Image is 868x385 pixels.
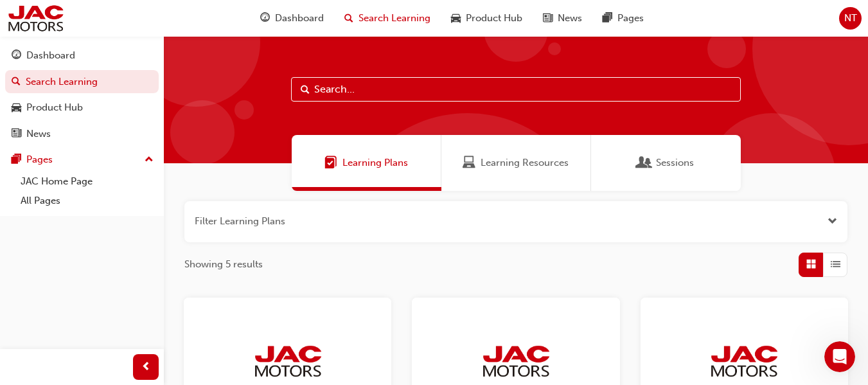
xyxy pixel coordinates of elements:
[5,148,159,172] button: Pages
[5,96,159,120] a: Product Hub
[831,257,840,272] span: List
[275,11,324,26] span: Dashboard
[252,344,323,379] img: jac-portal
[26,152,53,167] div: Pages
[806,257,816,272] span: Grid
[184,257,263,272] span: Showing 5 results
[26,127,51,141] div: News
[334,5,441,31] a: search-iconSearch Learning
[291,77,741,102] input: Search...
[301,82,310,97] span: Search
[359,11,430,26] span: Search Learning
[5,44,159,67] a: Dashboard
[26,48,75,63] div: Dashboard
[292,135,441,191] a: Learning PlansLearning Plans
[5,70,159,94] a: Search Learning
[617,11,644,26] span: Pages
[145,152,154,168] span: up-icon
[12,154,21,166] span: pages-icon
[451,10,461,26] span: car-icon
[15,191,159,211] a: All Pages
[828,214,837,229] button: Open the filter
[533,5,592,31] a: news-iconNews
[324,156,337,170] span: Learning Plans
[141,359,151,375] span: prev-icon
[6,4,65,33] img: jac-portal
[481,344,551,379] img: jac-portal
[12,102,21,114] span: car-icon
[603,10,612,26] span: pages-icon
[5,41,159,148] button: DashboardSearch LearningProduct HubNews
[656,156,694,170] span: Sessions
[26,100,83,115] div: Product Hub
[441,135,591,191] a: Learning ResourcesLearning Resources
[591,135,741,191] a: SessionsSessions
[12,50,21,62] span: guage-icon
[543,10,553,26] span: news-icon
[481,156,569,170] span: Learning Resources
[709,344,779,379] img: jac-portal
[12,129,21,140] span: news-icon
[824,341,855,372] iframe: Intercom live chat
[466,11,522,26] span: Product Hub
[558,11,582,26] span: News
[344,10,353,26] span: search-icon
[260,10,270,26] span: guage-icon
[12,76,21,88] span: search-icon
[592,5,654,31] a: pages-iconPages
[250,5,334,31] a: guage-iconDashboard
[342,156,408,170] span: Learning Plans
[463,156,475,170] span: Learning Resources
[839,7,862,30] button: NT
[5,122,159,146] a: News
[15,172,159,192] a: JAC Home Page
[844,11,857,26] span: NT
[441,5,533,31] a: car-iconProduct Hub
[638,156,651,170] span: Sessions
